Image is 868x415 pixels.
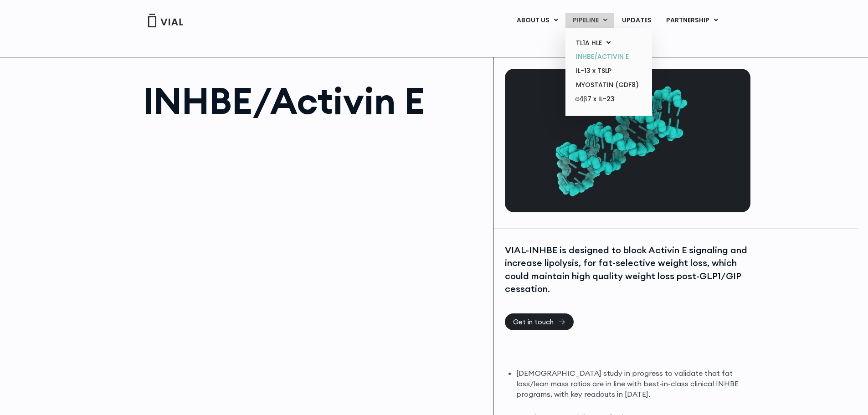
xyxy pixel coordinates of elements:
[516,368,748,400] li: [DEMOGRAPHIC_DATA] study in progress to validate that fat loss/lean mass ratios are in line with ...
[143,82,484,119] h1: INHBE/Activin E
[569,78,648,92] a: MYOSTATIN (GDF8)
[615,13,658,28] a: UPDATES
[513,318,554,325] span: Get in touch
[659,13,725,28] a: PARTNERSHIPMenu Toggle
[505,313,574,330] a: Get in touch
[569,64,648,78] a: IL-13 x TSLP
[569,36,648,50] a: TL1A HLEMenu Toggle
[569,92,648,107] a: α4β7 x IL-23
[147,14,184,27] img: Vial Logo
[565,13,614,28] a: PIPELINEMenu Toggle
[509,13,565,28] a: ABOUT USMenu Toggle
[505,244,748,296] div: VIAL-INHBE is designed to block Activin E signaling and increase lipolysis, for fat-selective wei...
[569,50,648,64] a: INHBE/ACTIVIN E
